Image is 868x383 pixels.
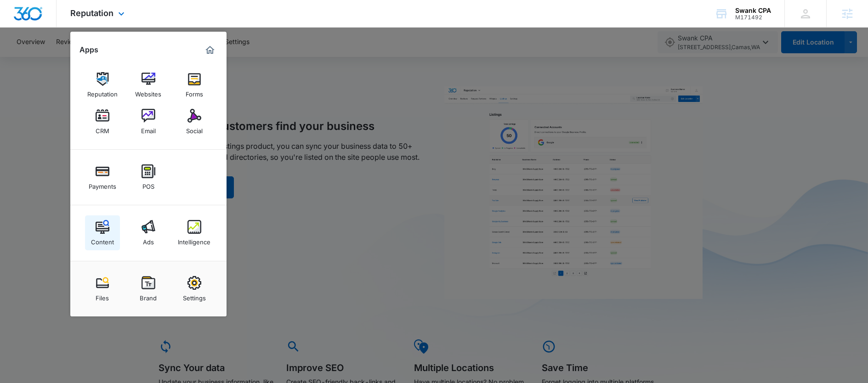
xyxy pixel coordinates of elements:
div: Social [186,123,203,135]
div: CRM [96,123,109,135]
a: Marketing 360® Dashboard [203,43,217,57]
div: Content [91,234,114,246]
a: Payments [85,160,120,195]
a: Files [85,271,120,306]
div: Payments [89,178,116,190]
div: Ads [143,234,154,246]
a: Content [85,215,120,250]
h2: Apps [79,45,98,54]
div: Reputation [87,86,118,98]
div: Websites [135,86,161,98]
a: POS [131,160,166,195]
a: Ads [131,215,166,250]
a: Websites [131,68,166,102]
a: Reputation [85,68,120,102]
div: account name [735,7,771,14]
a: Intelligence [177,215,212,250]
span: Reputation [70,8,113,18]
div: Intelligence [178,234,210,246]
div: Email [141,123,156,135]
a: Social [177,104,212,139]
div: Settings [183,290,206,302]
div: Brand [140,290,157,302]
a: Settings [177,271,212,306]
div: account id [735,14,771,21]
a: CRM [85,104,120,139]
a: Brand [131,271,166,306]
a: Forms [177,68,212,102]
div: POS [142,178,154,190]
div: Files [96,290,109,302]
a: Email [131,104,166,139]
div: Forms [186,86,203,98]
